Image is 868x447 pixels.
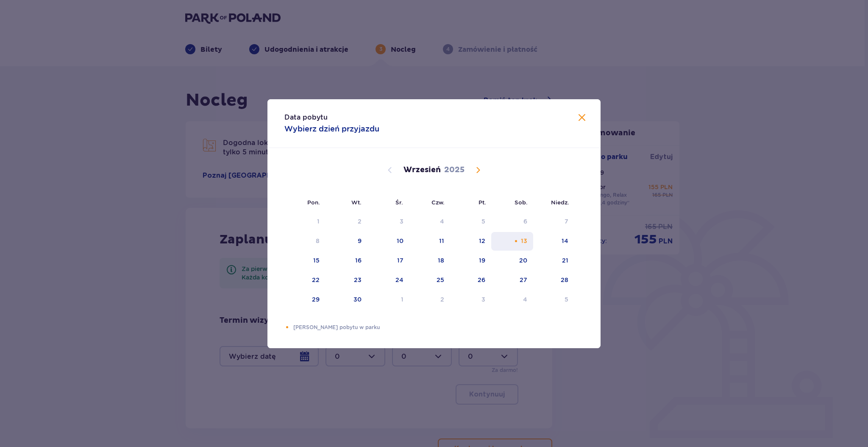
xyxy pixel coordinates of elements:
td: Choose czwartek, 11 września 2025 as your check-in date. It’s available. [409,232,451,251]
div: 1 [317,217,320,226]
td: Choose sobota, 4 października 2025 as your check-in date. It’s available. [491,291,533,309]
div: 18 [438,256,444,265]
div: 25 [437,276,444,284]
td: Choose czwartek, 25 września 2025 as your check-in date. It’s available. [409,271,451,290]
td: Choose czwartek, 2 października 2025 as your check-in date. It’s available. [409,291,451,309]
td: Not available. piątek, 5 września 2025 [450,212,491,231]
td: Choose wtorek, 30 września 2025 as your check-in date. It’s available. [325,291,367,309]
td: Not available. poniedziałek, 8 września 2025 [284,232,325,251]
p: [PERSON_NAME] pobytu w parku [293,324,584,331]
td: Choose wtorek, 9 września 2025 as your check-in date. It’s available. [325,232,367,251]
div: 17 [397,256,403,265]
div: 29 [312,295,320,304]
td: Choose środa, 17 września 2025 as your check-in date. It’s available. [367,251,409,270]
div: 22 [312,276,320,284]
td: Choose środa, 24 września 2025 as your check-in date. It’s available. [367,271,409,290]
td: Choose poniedziałek, 29 września 2025 as your check-in date. It’s available. [284,291,325,309]
div: 9 [358,237,362,245]
td: Choose niedziela, 28 września 2025 as your check-in date. It’s available. [533,271,574,290]
div: 23 [354,276,362,284]
td: Choose sobota, 20 września 2025 as your check-in date. It’s available. [491,251,533,270]
td: Choose sobota, 27 września 2025 as your check-in date. It’s available. [491,271,533,290]
div: 2 [358,217,362,226]
div: 13 [521,237,527,245]
div: 4 [523,295,527,304]
div: 27 [520,276,527,284]
td: Not available. wtorek, 2 września 2025 [325,212,367,231]
td: Choose piątek, 19 września 2025 as your check-in date. It’s available. [450,251,491,270]
div: 26 [478,276,485,284]
div: 15 [313,256,320,265]
div: 3 [481,295,485,304]
div: 8 [316,237,320,245]
div: 11 [439,237,444,245]
div: Calendar [267,148,601,324]
td: Choose niedziela, 14 września 2025 as your check-in date. It’s available. [533,232,574,251]
td: Not available. niedziela, 7 września 2025 [533,212,574,231]
div: 30 [353,295,362,304]
td: Choose wtorek, 16 września 2025 as your check-in date. It’s available. [325,251,367,270]
td: Not available. środa, 3 września 2025 [367,212,409,231]
div: 20 [519,256,527,265]
div: 1 [401,295,403,304]
div: 16 [355,256,362,265]
div: 4 [440,217,444,226]
div: 5 [481,217,485,226]
div: 2 [440,295,444,304]
td: Choose środa, 1 października 2025 as your check-in date. It’s available. [367,291,409,309]
div: 10 [397,237,403,245]
td: Not available. sobota, 6 września 2025 [491,212,533,231]
td: Choose czwartek, 18 września 2025 as your check-in date. It’s available. [409,251,451,270]
td: Choose poniedziałek, 22 września 2025 as your check-in date. It’s available. [284,271,325,290]
td: Choose wtorek, 23 września 2025 as your check-in date. It’s available. [325,271,367,290]
td: Choose piątek, 3 października 2025 as your check-in date. It’s available. [450,291,491,309]
td: Not available. czwartek, 4 września 2025 [409,212,451,231]
td: Choose środa, 10 września 2025 as your check-in date. It’s available. [367,232,409,251]
div: 6 [523,217,527,226]
div: 24 [395,276,403,284]
td: Not available. poniedziałek, 1 września 2025 [284,212,325,231]
td: Choose piątek, 26 września 2025 as your check-in date. It’s available. [450,271,491,290]
td: Choose sobota, 13 września 2025 as your check-in date. It’s available. [491,232,533,251]
td: Choose niedziela, 21 września 2025 as your check-in date. It’s available. [533,251,574,270]
div: 19 [479,256,485,265]
td: Choose poniedziałek, 15 września 2025 as your check-in date. It’s available. [284,251,325,270]
div: 3 [400,217,403,226]
div: 12 [479,237,485,245]
td: Choose piątek, 12 września 2025 as your check-in date. It’s available. [450,232,491,251]
td: Choose niedziela, 5 października 2025 as your check-in date. It’s available. [533,291,574,309]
